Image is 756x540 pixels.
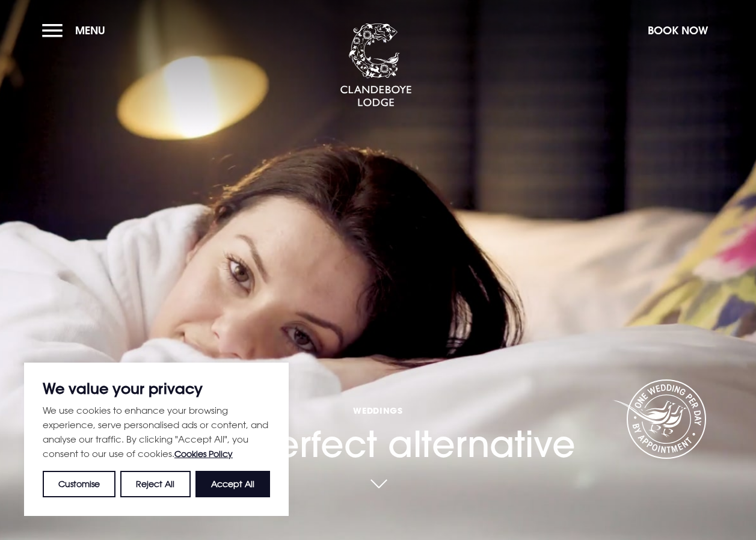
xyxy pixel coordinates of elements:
[43,403,270,461] p: We use cookies to enhance your browsing experience, serve personalised ads or content, and analys...
[43,381,270,396] p: We value your privacy
[75,23,105,37] span: Menu
[180,338,576,465] h1: The perfect alternative
[642,17,714,43] button: Book Now
[24,363,289,516] div: We value your privacy
[120,471,190,497] button: Reject All
[174,449,233,459] a: Cookies Policy
[42,17,111,43] button: Menu
[43,471,115,497] button: Customise
[195,471,270,497] button: Accept All
[340,23,412,108] img: Clandeboye Lodge
[180,405,576,416] span: Weddings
